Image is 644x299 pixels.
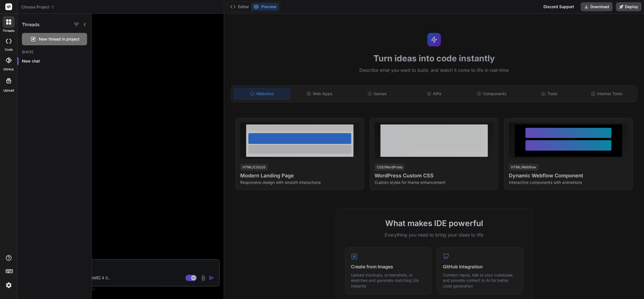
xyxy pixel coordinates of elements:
[39,36,80,42] span: New thread in project
[21,4,55,10] span: Choose Project
[3,88,14,93] label: Upload
[3,28,15,33] label: threads
[22,21,40,28] h1: Threads
[251,3,279,11] button: Preview
[5,47,13,52] label: code
[616,2,641,11] button: Deploy
[17,50,92,54] h2: [DATE]
[3,67,14,72] label: GitHub
[4,280,13,290] img: settings
[228,3,251,11] button: Editor
[581,2,613,11] button: Download
[540,2,577,11] div: Discord Support
[22,58,92,64] p: New chat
